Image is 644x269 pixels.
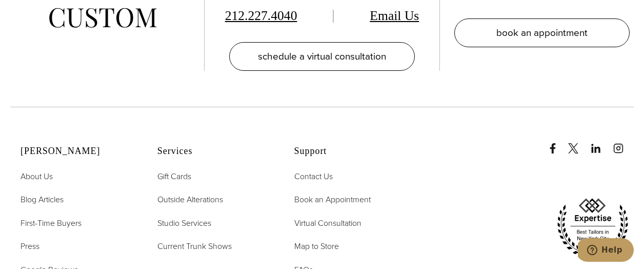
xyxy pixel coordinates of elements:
[294,217,361,230] a: Virtual Consultation
[21,194,64,205] span: Blog Articles
[229,42,415,71] a: schedule a virtual consultation
[157,170,191,182] span: Gift Cards
[370,8,419,23] a: Email Us
[294,217,361,229] span: Virtual Consultation
[568,133,589,153] a: x/twitter
[157,194,223,205] span: Outside Alterations
[294,193,371,206] a: Book an Appointment
[157,240,232,252] span: Current Trunk Shows
[157,240,232,253] a: Current Trunk Shows
[294,240,339,252] span: Map to Store
[21,240,39,253] a: Press
[454,18,630,47] a: book an appointment
[21,217,82,229] span: First-Time Buyers
[21,146,132,157] h2: [PERSON_NAME]
[552,195,634,260] img: expertise, best tailors in new york city 2020
[258,49,386,64] span: schedule a virtual consultation
[157,217,211,229] span: Studio Services
[294,240,339,253] a: Map to Store
[21,193,64,206] a: Blog Articles
[496,25,588,40] span: book an appointment
[21,170,53,182] span: About Us
[294,170,333,183] a: Contact Us
[21,240,39,252] span: Press
[548,133,566,153] a: Facebook
[294,170,333,182] span: Contact Us
[21,217,82,230] a: First-Time Buyers
[157,217,211,230] a: Studio Services
[578,238,634,264] iframe: Opens a widget where you can chat to one of our agents
[157,170,269,253] nav: Services Footer Nav
[294,194,371,205] span: Book an Appointment
[294,146,406,157] h2: Support
[157,193,223,206] a: Outside Alterations
[157,146,269,157] h2: Services
[613,133,634,153] a: instagram
[225,8,297,23] a: 212.227.4040
[157,170,191,183] a: Gift Cards
[21,170,53,183] a: About Us
[591,133,611,153] a: linkedin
